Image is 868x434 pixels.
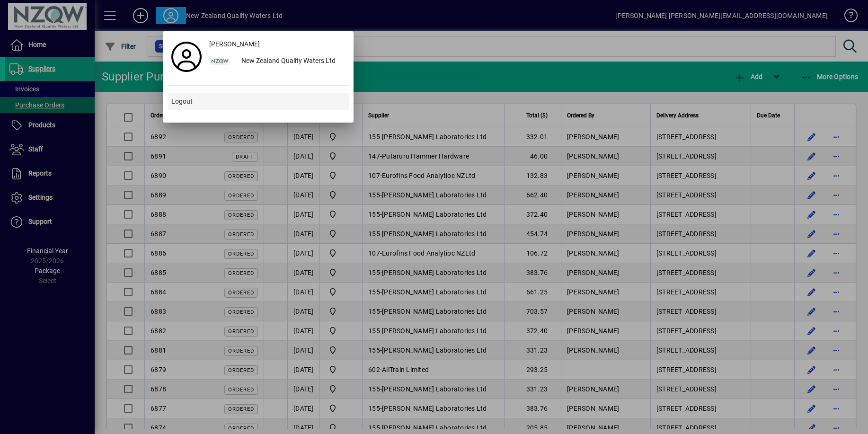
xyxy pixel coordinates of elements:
a: [PERSON_NAME] [205,36,349,53]
button: New Zealand Quality Waters Ltd [205,53,349,70]
a: Profile [168,48,205,65]
div: New Zealand Quality Waters Ltd [234,53,349,70]
span: [PERSON_NAME] [209,39,260,49]
span: Logout [171,97,193,106]
button: Logout [168,93,349,110]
